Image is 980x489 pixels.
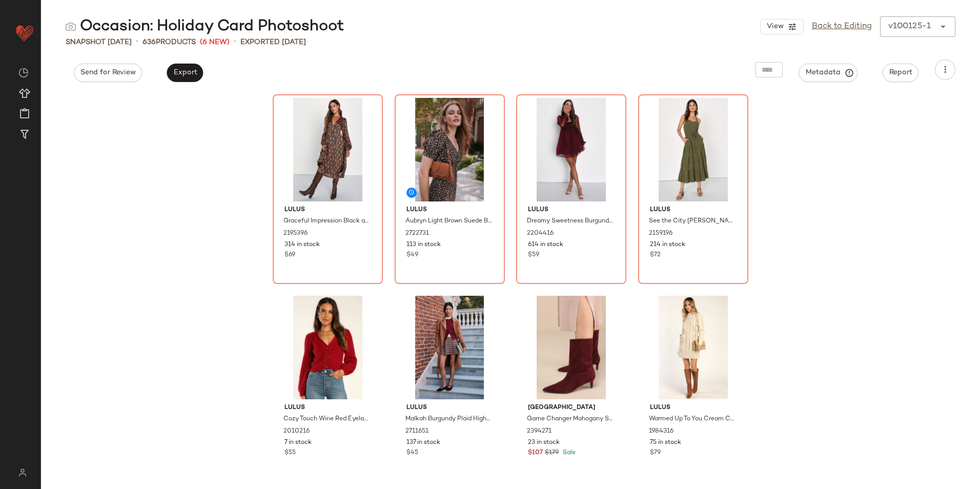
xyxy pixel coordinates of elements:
[405,415,492,424] span: Malkah Burgundy Plaid High-Rise Mini Skirt
[760,19,803,34] button: View
[528,206,615,215] span: Lulus
[406,240,441,250] span: 113 in stock
[405,217,492,226] span: Aubryn Light Brown Suede Buckle Shoulder Bag
[276,98,379,201] img: 10548621_2195396.jpg
[136,36,138,48] span: •
[883,64,918,82] button: Report
[528,449,543,458] span: $107
[528,403,615,413] span: [GEOGRAPHIC_DATA]
[545,449,559,458] span: $179
[528,438,560,447] span: 23 in stock
[527,229,554,238] span: 2204416
[398,98,501,201] img: 13077881_2722731.jpg
[528,240,563,250] span: 614 in stock
[66,22,76,32] img: svg%3e
[284,251,295,260] span: $69
[284,449,296,458] span: $55
[405,427,428,436] span: 2711651
[173,69,197,77] span: Export
[642,296,745,399] img: 9649941_1984316.jpg
[766,23,783,31] span: View
[406,438,440,447] span: 137 in stock
[528,251,539,260] span: $59
[283,217,370,226] span: Graceful Impression Black and Orange Floral Print Midi Dress
[805,68,852,77] span: Metadata
[66,37,132,48] span: Snapshot [DATE]
[200,37,230,48] span: (6 New)
[561,450,576,456] span: Sale
[167,64,203,82] button: Export
[649,427,673,436] span: 1984316
[234,36,236,48] span: •
[406,449,418,458] span: $45
[240,37,306,48] p: Exported [DATE]
[649,229,672,238] span: 2159196
[283,427,310,436] span: 2010216
[18,68,29,78] img: svg%3e
[527,427,552,436] span: 2394271
[12,468,32,477] img: svg%3e
[799,64,858,82] button: Metadata
[405,229,429,238] span: 2722731
[889,69,912,77] span: Report
[14,23,35,43] img: heart_red.DM2ytmEG.svg
[650,206,737,215] span: Lulus
[80,69,136,77] span: Send for Review
[283,229,308,238] span: 2195396
[812,21,872,33] a: Back to Editing
[406,403,493,413] span: Lulus
[650,449,661,458] span: $79
[142,38,156,46] span: 636
[398,296,501,399] img: 13077641_2711651.jpg
[406,251,418,260] span: $49
[650,240,685,250] span: 214 in stock
[649,415,736,424] span: Warmed Up To You Cream Cable Knit Mock Neck Sweater Dress
[520,296,623,399] img: 12232121_2394271.jpg
[888,21,931,33] div: v100125-1
[642,98,745,201] img: 10443741_2159196.jpg
[283,415,370,424] span: Cozy Touch Wine Red Eyelash Knit Button-Up Cardigan Sweater
[650,403,737,413] span: Lulus
[527,415,614,424] span: Game Changer Mahogany Suede Leather Pointed-Toe Mid-Calf Boots
[276,296,379,399] img: 9724741_2010216.jpg
[284,206,371,215] span: Lulus
[284,240,320,250] span: 314 in stock
[284,403,371,413] span: Lulus
[74,64,142,82] button: Send for Review
[284,438,312,447] span: 7 in stock
[142,37,196,48] div: Products
[650,438,681,447] span: 75 in stock
[406,206,493,215] span: Lulus
[650,251,661,260] span: $72
[520,98,623,201] img: 10786301_2204416.jpg
[649,217,736,226] span: See the City [PERSON_NAME] Button-Front Tiered Midi Dress
[527,217,614,226] span: Dreamy Sweetness Burgundy Swiss Dot Ruffled Mini Babydoll Dress
[66,16,344,37] div: Occasion: Holiday Card Photoshoot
